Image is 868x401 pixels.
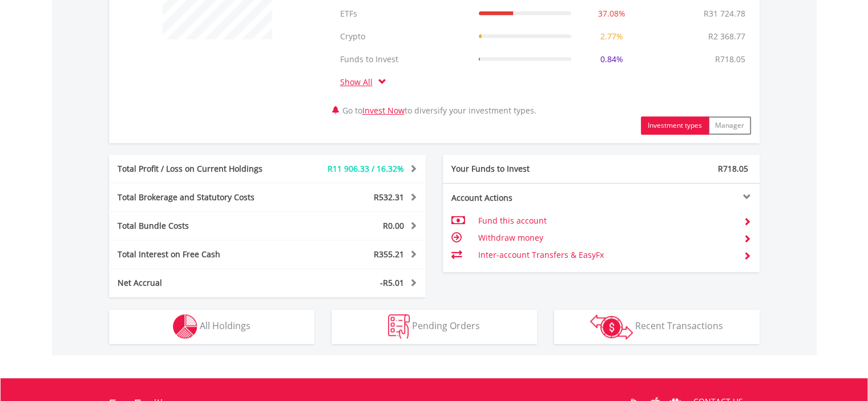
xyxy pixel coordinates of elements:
td: Funds to Invest [334,48,473,71]
img: transactions-zar-wht.png [590,314,633,339]
td: Inter-account Transfers & EasyFx [478,246,734,264]
td: 37.08% [577,2,647,25]
div: Total Bundle Costs [109,220,294,232]
div: Total Interest on Free Cash [109,249,294,260]
td: Fund this account [478,212,734,229]
td: ETFs [334,2,473,25]
span: Recent Transactions [635,319,723,332]
td: R2 368.77 [703,25,751,48]
span: R11 906.33 / 16.32% [328,163,404,174]
td: R31 724.78 [698,2,751,25]
button: All Holdings [109,310,314,344]
div: Your Funds to Invest [443,163,601,175]
div: Net Accrual [109,277,294,289]
span: -R5.01 [380,277,404,288]
button: Manager [708,116,751,135]
span: R355.21 [374,249,404,260]
a: Invest Now [362,105,405,116]
span: Pending Orders [412,319,480,332]
div: Total Brokerage and Statutory Costs [109,192,294,203]
img: holdings-wht.png [173,314,197,339]
span: All Holdings [200,319,251,332]
td: R718.05 [709,48,751,71]
img: pending_instructions-wht.png [388,314,410,339]
button: Investment types [641,116,709,135]
a: Show All [340,76,378,87]
div: Total Profit / Loss on Current Holdings [109,163,294,175]
span: R0.00 [383,220,404,231]
td: Withdraw money [478,229,734,246]
span: R532.31 [374,192,404,202]
span: R718.05 [718,163,748,174]
td: 2.77% [577,25,647,48]
td: 0.84% [577,48,647,71]
div: Account Actions [443,192,601,204]
td: Crypto [334,25,473,48]
button: Pending Orders [332,310,537,344]
button: Recent Transactions [554,310,760,344]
